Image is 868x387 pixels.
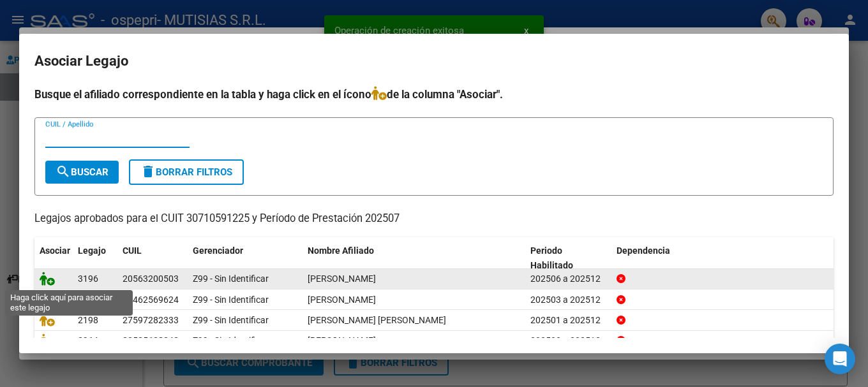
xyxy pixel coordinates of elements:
[45,161,119,184] button: Buscar
[825,344,855,374] div: Open Intercom Messenger
[123,245,142,256] span: CUIL
[73,237,117,279] datatable-header-cell: Legajo
[123,293,179,307] div: 27462569624
[34,211,834,227] p: Legajos aprobados para el CUIT 30710591225 y Período de Prestación 202507
[530,272,606,286] div: 202506 a 202512
[78,315,98,325] span: 2198
[308,335,376,346] span: PINTOS NOAH EMILIANO
[525,237,611,279] datatable-header-cell: Periodo Habilitado
[40,245,70,256] span: Asociar
[193,295,269,305] span: Z99 - Sin Identificar
[78,274,98,284] span: 3196
[78,245,106,256] span: Legajo
[56,164,71,179] mat-icon: search
[140,166,232,178] span: Borrar Filtros
[123,313,179,328] div: 27597282333
[78,295,98,305] span: 3035
[56,166,108,178] span: Buscar
[308,295,376,305] span: COLANGELO GONCEVATT LAILA
[193,315,269,325] span: Z99 - Sin Identificar
[193,274,269,284] span: Z99 - Sin Identificar
[193,245,243,256] span: Gerenciador
[308,315,446,325] span: GONZALEZ SCHAP LORENZO AMADEO
[530,293,606,307] div: 202503 a 202512
[123,272,179,286] div: 20563200503
[129,159,244,185] button: Borrar Filtros
[34,49,834,73] h2: Asociar Legajo
[530,245,573,270] span: Periodo Habilitado
[140,164,156,179] mat-icon: delete
[617,245,670,256] span: Dependencia
[123,333,179,348] div: 20535638242
[78,335,98,346] span: 2964
[611,237,834,279] datatable-header-cell: Dependencia
[308,274,376,284] span: GUTIERREZ MILO
[303,237,525,279] datatable-header-cell: Nombre Afiliado
[34,237,73,279] datatable-header-cell: Asociar
[117,237,188,279] datatable-header-cell: CUIL
[308,245,374,256] span: Nombre Afiliado
[34,86,834,103] h4: Busque el afiliado correspondiente en la tabla y haga click en el ícono de la columna "Asociar".
[530,313,606,328] div: 202501 a 202512
[530,333,606,348] div: 202503 a 202512
[188,237,303,279] datatable-header-cell: Gerenciador
[193,335,269,346] span: Z99 - Sin Identificar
